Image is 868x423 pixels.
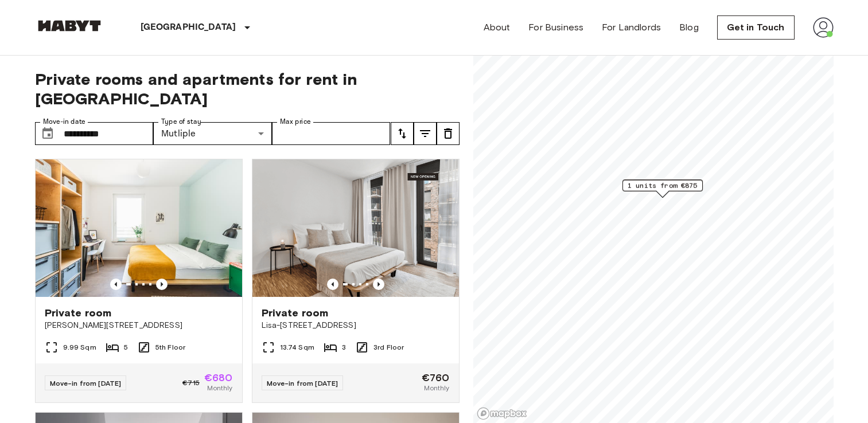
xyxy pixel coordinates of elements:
button: tune [414,122,437,145]
button: tune [391,122,414,145]
span: Move-in from [DATE] [267,379,338,387]
span: Private rooms and apartments for rent in [GEOGRAPHIC_DATA] [35,69,460,108]
button: Previous image [156,279,168,290]
span: Private room [45,306,112,320]
button: Previous image [327,279,338,290]
span: Monthly [424,383,449,393]
div: Map marker [622,180,702,198]
span: €760 [422,373,450,383]
img: avatar [813,17,834,38]
div: Mutliple [153,122,272,145]
span: Move-in from [DATE] [50,379,122,387]
button: Choose date, selected date is 27 Sep 2025 [36,122,59,145]
span: €715 [182,378,200,388]
span: [PERSON_NAME][STREET_ADDRESS] [45,320,233,331]
p: [GEOGRAPHIC_DATA] [141,21,236,34]
span: Monthly [207,383,232,393]
span: 5th Floor [155,342,185,352]
img: Marketing picture of unit DE-01-08-020-03Q [36,159,242,297]
span: €680 [204,373,233,383]
a: Marketing picture of unit DE-01-489-305-002Previous imagePrevious imagePrivate roomLisa-[STREET_A... [252,159,460,403]
span: 9.99 Sqm [63,342,96,352]
label: Type of stay [161,117,201,127]
label: Move-in date [43,117,85,127]
img: Marketing picture of unit DE-01-489-305-002 [252,159,459,297]
a: Blog [679,21,699,34]
a: About [484,21,511,34]
span: 3 [342,342,346,352]
button: tune [437,122,460,145]
a: For Business [528,21,583,34]
span: 1 units from €875 [627,181,697,191]
button: Previous image [110,279,122,290]
span: 3rd Floor [373,342,404,352]
span: 13.74 Sqm [280,342,314,352]
button: Previous image [373,279,384,290]
span: 5 [124,342,128,352]
a: Mapbox logo [477,407,527,420]
a: Get in Touch [717,15,795,40]
span: Lisa-[STREET_ADDRESS] [262,320,450,331]
a: Marketing picture of unit DE-01-08-020-03QPrevious imagePrevious imagePrivate room[PERSON_NAME][S... [35,159,243,403]
a: For Landlords [602,21,661,34]
img: Habyt [35,20,104,32]
span: Private room [262,306,329,320]
label: Max price [280,117,311,127]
